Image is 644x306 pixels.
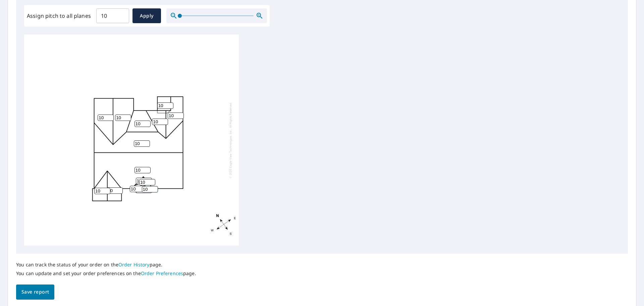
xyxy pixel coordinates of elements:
[21,288,49,296] span: Save report
[96,6,129,25] input: 00.0
[118,261,150,268] a: Order History
[27,12,91,20] label: Assign pitch to all planes
[16,262,196,268] p: You can track the status of your order on the page.
[138,12,156,20] span: Apply
[16,270,196,276] p: You can update and set your order preferences on the page.
[132,8,161,23] button: Apply
[16,285,54,300] button: Save report
[141,270,183,276] a: Order Preferences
